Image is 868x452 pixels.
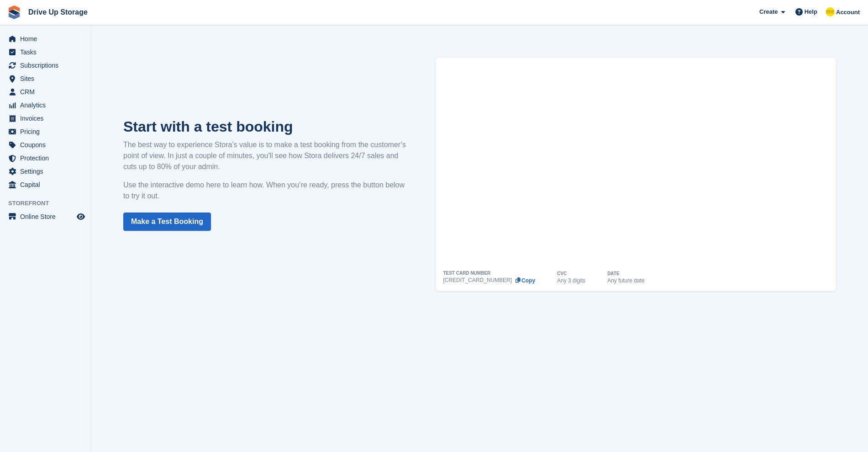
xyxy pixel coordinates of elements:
div: [CREDIT_CARD_NUMBER] [443,277,512,283]
a: menu [5,85,86,98]
a: Preview store [75,211,86,222]
a: menu [5,46,86,58]
a: Drive Up Storage [25,5,91,20]
div: DATE [607,271,619,276]
span: Coupons [20,138,75,151]
span: CRM [20,85,75,98]
span: Pricing [20,125,75,138]
a: menu [5,112,86,125]
button: Copy [515,277,535,284]
a: menu [5,59,86,72]
div: Any future date [607,278,644,283]
span: Capital [20,178,75,191]
a: menu [5,99,86,112]
div: TEST CARD NUMBER [443,271,490,276]
span: Create [759,7,778,16]
a: menu [5,125,86,138]
a: menu [5,138,86,151]
span: Home [20,32,75,45]
a: menu [5,178,86,191]
a: menu [5,210,86,223]
a: menu [5,72,86,85]
span: Online Store [20,210,75,223]
p: Use the interactive demo here to learn how. When you’re ready, press the button below to try it out. [123,180,408,202]
a: menu [5,32,86,45]
span: Analytics [20,99,75,112]
strong: Start with a test booking [123,118,293,135]
img: stora-icon-8386f47178a22dfd0bd8f6a31ec36ba5ce8667c1dd55bd0f319d3a0aa187defe.svg [7,5,21,19]
span: Storefront [8,199,91,208]
a: menu [5,165,86,178]
div: Any 3 digits [557,278,585,283]
p: The best way to experience Stora’s value is to make a test booking from the customer’s point of v... [123,139,408,172]
span: Tasks [20,46,75,58]
iframe: How to Place a Test Booking [443,58,829,271]
a: menu [5,152,86,165]
span: Subscriptions [20,59,75,72]
span: Help [805,7,817,16]
a: Make a Test Booking [123,213,211,231]
span: Sites [20,72,75,85]
div: CVC [557,271,567,276]
span: Account [836,8,860,17]
span: Protection [20,152,75,165]
img: Crispin Vitoria [826,7,835,16]
span: Invoices [20,112,75,125]
span: Settings [20,165,75,178]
